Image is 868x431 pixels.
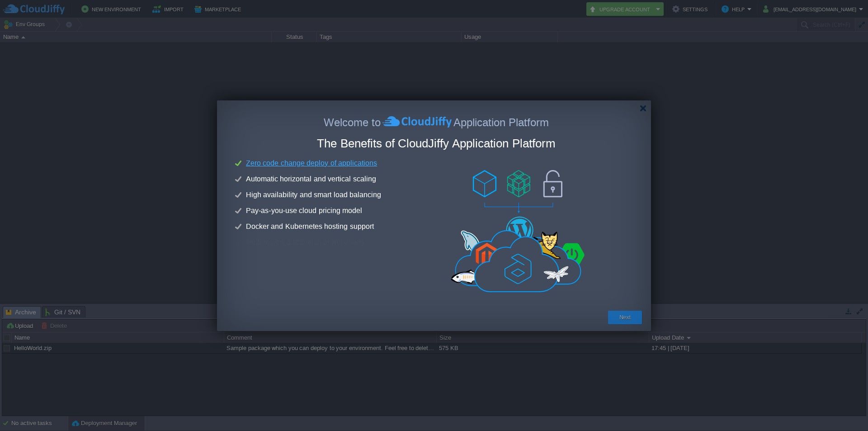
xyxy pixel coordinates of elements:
[244,237,366,248] em: Multi-region distribution of workloads
[244,189,383,200] em: High availability and smart load balancing
[382,116,452,128] img: CloudJiffy-Blue.svg
[235,116,637,128] div: Welcome to Application Platform
[416,170,619,292] img: zerocode.svg
[244,221,376,232] em: Docker and Kubernetes hosting support
[235,137,637,151] div: The Benefits of CloudJiffy Application Platform
[244,174,378,185] em: Automatic horizontal and vertical scaling
[619,313,631,322] button: Next
[244,205,364,216] em: Pay-as-you-use cloud pricing model
[830,395,859,422] iframe: chat widget
[244,158,379,169] em: Zero code change deploy of applications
